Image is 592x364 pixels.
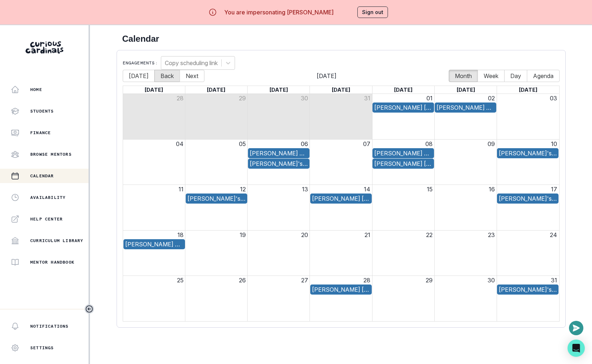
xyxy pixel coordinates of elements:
div: Sawyer Woodruff: Algebra Tutoring [312,285,370,294]
p: Availability [30,195,65,200]
p: Mentor Handbook [30,259,74,265]
p: Browse Mentors [30,151,72,157]
button: 17 [551,185,557,194]
button: 21 [365,231,370,239]
div: Amudha Ramadass's In- Person Aviation Passion Project [250,159,308,168]
p: You are impersonating [PERSON_NAME] [224,8,334,17]
img: Curious Cardinals Logo [26,41,63,54]
button: Sign out [357,6,388,18]
p: Students [30,108,54,114]
p: Calendar [30,173,54,179]
button: 30 [488,276,495,285]
button: 29 [426,276,433,285]
button: 28 [363,276,370,285]
button: 02 [488,94,495,103]
p: Finance [30,130,51,136]
div: Open Intercom Messenger [568,340,585,357]
button: Week [478,70,505,82]
div: Alexander Ng's Airplanes & Aviation Mentorship [374,149,432,158]
button: 14 [364,185,370,194]
button: [DATE] [123,70,155,82]
div: Ariana Tiscareno's AI Passion Project [437,103,494,112]
button: Day [504,70,527,82]
button: 07 [363,140,370,148]
span: [DATE] [332,87,350,93]
button: 31 [364,94,370,103]
div: Sawyer Woodruff: Algebra Tutoring [374,159,432,168]
button: 28 [177,94,184,103]
button: Open or close messaging widget [569,321,583,335]
button: 18 [177,231,184,239]
button: Toggle sidebar [85,304,94,314]
button: Agenda [527,70,560,82]
span: [DATE] [270,87,288,93]
button: 29 [239,94,246,103]
button: 06 [301,140,308,148]
div: Maxine Eng's In-Person Academic Mentorship [499,285,557,294]
button: 23 [488,231,495,239]
span: [DATE] [145,87,163,93]
button: 25 [177,276,184,285]
button: 13 [302,185,308,194]
button: Month [449,70,478,82]
div: Copy scheduling link [165,59,218,67]
button: 03 [550,94,557,103]
button: 05 [239,140,246,148]
p: Settings [30,345,54,351]
button: 08 [425,140,433,148]
button: 09 [488,140,495,148]
button: Next [180,70,204,82]
div: Maxine Eng's In-Person Academic Mentorship [187,194,245,203]
button: 01 [426,94,433,103]
button: 30 [301,94,308,103]
button: 22 [426,231,433,239]
span: [DATE] [519,87,537,93]
span: [DATE] [457,87,475,93]
button: 26 [239,276,246,285]
div: Ariana Tiscareno's AI Passion Project [125,240,183,249]
button: 19 [240,231,246,239]
h2: Calendar [122,34,560,44]
div: Sawyer Woodruff: Algebra Tutoring [312,194,370,203]
button: 27 [301,276,308,285]
button: 31 [551,276,557,285]
div: Maxine Eng's In-Person Academic Mentorship [499,194,557,203]
button: 11 [178,185,184,194]
button: 12 [240,185,246,194]
span: [DATE] [394,87,412,93]
span: [DATE] [207,87,225,93]
div: Maxine Eng's In-Person Academic Mentorship [499,149,557,158]
button: 10 [551,140,557,148]
button: 24 [550,231,557,239]
button: 15 [427,185,433,194]
p: Home [30,87,42,92]
p: Curriculum Library [30,238,83,244]
p: Help Center [30,216,63,222]
button: 20 [301,231,308,239]
button: 16 [489,185,495,194]
span: [DATE] [204,72,449,80]
button: Back [154,70,180,82]
button: 04 [176,140,184,148]
div: Alexander Ng's Airplanes & Aviation Mentorship [250,149,308,158]
div: Month View [123,86,560,322]
p: Notifications [30,323,69,329]
p: Engagements: [123,60,158,66]
div: Sawyer Woodruff: Algebra Tutoring [374,103,432,112]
